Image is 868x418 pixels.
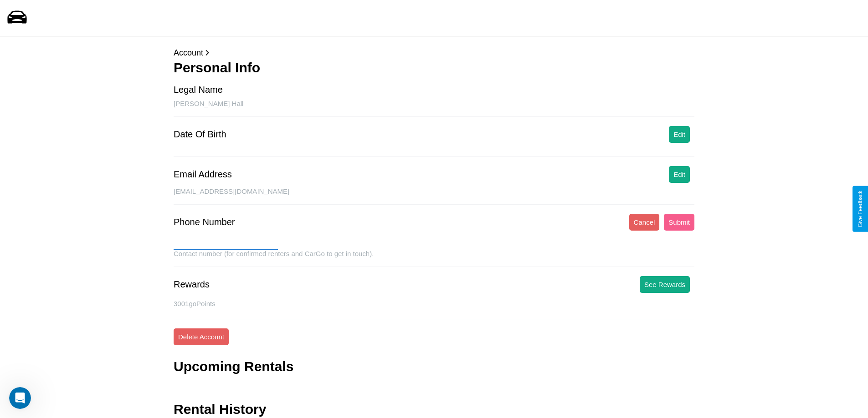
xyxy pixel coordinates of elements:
[174,250,694,267] div: Contact number (for confirmed renters and CarGo to get in touch).
[174,279,210,290] div: Rewards
[640,276,690,293] button: See Rewards
[174,100,694,117] div: [PERSON_NAME] Hall
[174,129,226,140] div: Date Of Birth
[174,359,293,374] h3: Upcoming Rentals
[174,187,694,205] div: [EMAIL_ADDRESS][DOMAIN_NAME]
[664,214,694,231] button: Submit
[174,45,694,60] p: Account
[669,166,690,183] button: Edit
[857,191,863,227] div: Give Feedback
[669,126,690,143] button: Edit
[174,328,229,345] button: Delete Account
[9,387,31,409] iframe: Intercom live chat
[174,85,223,95] div: Legal Name
[174,169,232,180] div: Email Address
[174,217,235,227] div: Phone Number
[174,60,694,76] h3: Personal Info
[629,214,660,231] button: Cancel
[174,402,266,417] h3: Rental History
[174,297,694,310] p: 3001 goPoints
